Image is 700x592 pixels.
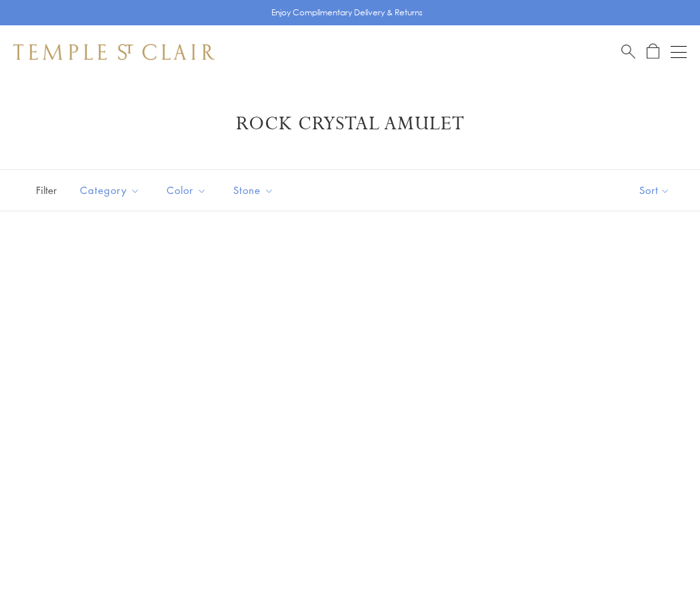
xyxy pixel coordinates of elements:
[609,170,700,211] button: Show sort by
[647,43,659,60] a: Open Shopping Bag
[227,182,284,199] span: Stone
[157,175,217,205] button: Color
[13,44,215,60] img: Temple St. Clair
[33,112,667,136] h1: Rock Crystal Amulet
[73,182,150,199] span: Category
[271,6,423,19] p: Enjoy Complimentary Delivery & Returns
[70,175,150,205] button: Category
[671,44,687,60] button: Open navigation
[223,175,284,205] button: Stone
[160,182,217,199] span: Color
[621,43,635,60] a: Search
